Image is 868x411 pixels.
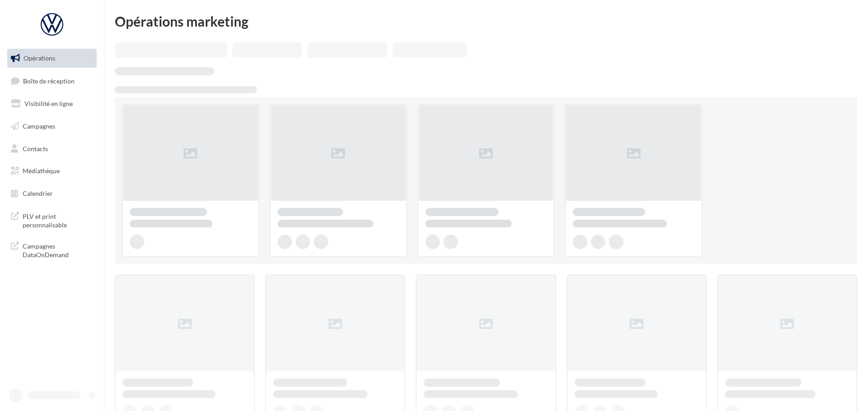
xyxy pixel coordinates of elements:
span: Campagnes DataOnDemand [23,240,93,259]
span: Calendrier [23,189,53,197]
span: Médiathèque [23,167,60,175]
a: Médiathèque [5,162,99,180]
div: Opérations marketing [115,14,857,28]
span: PLV et print personnalisable [23,210,93,230]
a: Contacts [5,139,99,158]
span: Visibilité en ligne [24,100,73,107]
a: Calendrier [5,184,99,203]
a: Visibilité en ligne [5,94,99,113]
span: Campagnes [23,122,55,130]
span: Boîte de réception [23,77,75,84]
a: Campagnes DataOnDemand [5,236,99,263]
span: Opérations [24,54,55,62]
a: PLV et print personnalisable [5,207,99,233]
a: Campagnes [5,117,99,136]
a: Opérations [5,49,99,68]
span: Contacts [23,144,48,152]
a: Boîte de réception [5,71,99,91]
